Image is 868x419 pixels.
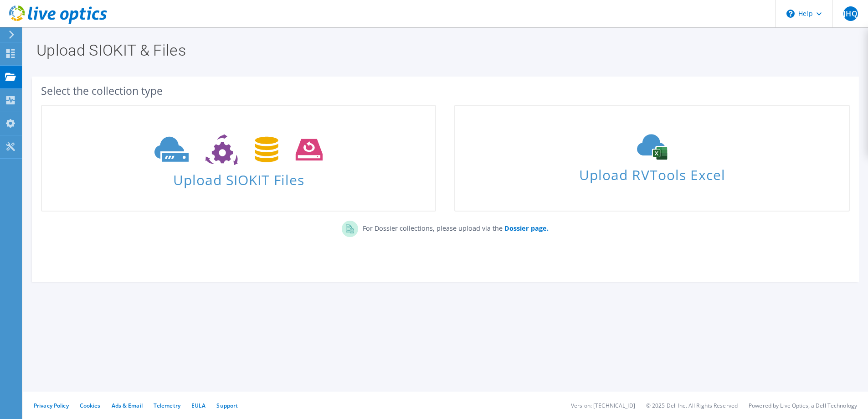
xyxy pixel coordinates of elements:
a: Privacy Policy [34,402,69,409]
span: Upload RVTools Excel [455,163,848,182]
div: Select the collection type [41,86,850,96]
a: Upload SIOKIT Files [41,105,436,212]
p: For Dossier collections, please upload via the [358,221,549,233]
li: © 2025 Dell Inc. All Rights Reserved [646,402,738,409]
li: Version: [TECHNICAL_ID] [571,402,635,409]
span: Upload SIOKIT Files [42,167,435,187]
h1: Upload SIOKIT & Files [36,42,850,58]
b: Dossier page. [504,224,549,233]
li: Powered by Live Optics, a Dell Technology [749,402,857,409]
a: Ads & Email [112,402,143,409]
svg: \n [786,10,795,18]
a: Support [216,402,238,409]
span: JHQ [843,6,858,21]
a: Upload RVTools Excel [454,105,849,212]
a: Dossier page. [503,224,549,233]
a: Telemetry [154,402,180,409]
a: EULA [191,402,205,409]
a: Cookies [80,402,101,409]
